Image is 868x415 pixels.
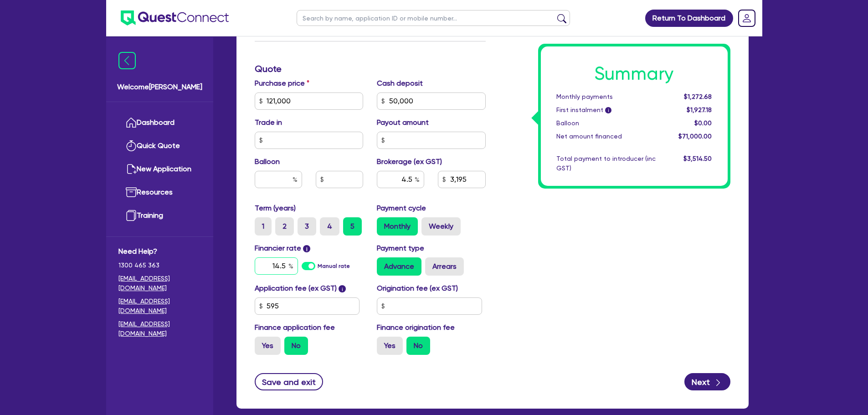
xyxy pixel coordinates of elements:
a: Resources [118,181,201,204]
input: Search by name, application ID or mobile number... [297,10,570,26]
span: Need Help? [118,246,201,257]
label: Cash deposit [377,78,423,89]
label: Balloon [255,156,280,167]
label: Arrears [425,257,464,276]
label: Application fee (ex GST) [255,283,337,294]
img: quest-connect-logo-blue [121,10,229,26]
span: i [303,245,310,252]
span: i [605,108,611,114]
a: New Application [118,158,201,181]
span: i [339,285,346,292]
h3: Quote [255,63,486,74]
label: Payout amount [377,117,429,128]
div: Total payment to introducer (inc GST) [550,154,663,173]
label: Purchase price [255,78,309,89]
a: Quick Quote [118,134,201,158]
label: Yes [255,337,281,355]
div: First instalment [550,105,663,115]
a: [EMAIL_ADDRESS][DOMAIN_NAME] [118,274,201,293]
label: Payment cycle [377,203,426,214]
label: Advance [377,257,421,276]
span: $1,272.68 [684,93,712,100]
label: No [406,337,430,355]
label: Term (years) [255,203,296,214]
span: $71,000.00 [678,133,712,140]
label: Brokerage (ex GST) [377,156,442,167]
label: 1 [255,217,272,236]
label: Weekly [421,217,461,236]
label: 4 [320,217,339,236]
img: icon-menu-close [118,52,136,69]
label: 5 [343,217,362,236]
span: $3,514.50 [683,155,712,162]
div: Net amount financed [550,132,663,141]
label: Manual rate [318,262,350,270]
label: Yes [377,337,403,355]
label: Finance application fee [255,322,335,333]
label: Finance origination fee [377,322,455,333]
img: resources [126,187,137,198]
img: training [126,210,137,221]
span: 1300 465 363 [118,261,201,270]
a: Return To Dashboard [645,10,733,27]
img: new-application [126,164,137,174]
span: $0.00 [694,119,712,127]
label: No [284,337,308,355]
span: Welcome [PERSON_NAME] [117,82,202,92]
div: Monthly payments [550,92,663,102]
a: [EMAIL_ADDRESS][DOMAIN_NAME] [118,297,201,316]
a: Dashboard [118,111,201,134]
label: Trade in [255,117,282,128]
a: Dropdown toggle [735,6,759,30]
label: Monthly [377,217,418,236]
label: 2 [275,217,294,236]
div: Balloon [550,118,663,128]
h1: Summary [556,63,712,85]
button: Next [684,373,730,390]
a: [EMAIL_ADDRESS][DOMAIN_NAME] [118,319,201,338]
label: Payment type [377,243,424,254]
span: $1,927.18 [687,106,712,113]
label: Origination fee (ex GST) [377,283,458,294]
label: 3 [298,217,316,236]
a: Training [118,204,201,227]
label: Financier rate [255,243,311,254]
button: Save and exit [255,373,324,390]
img: quick-quote [126,140,137,151]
